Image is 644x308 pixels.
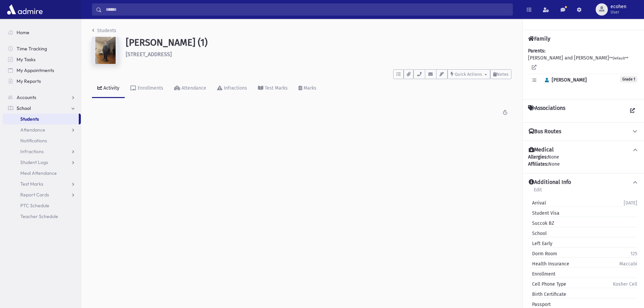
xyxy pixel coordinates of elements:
[169,79,212,98] a: Attendance
[528,161,548,167] b: Affiliates:
[92,28,116,33] a: Students
[528,161,639,168] div: None
[3,211,81,222] a: Teacher Schedule
[3,179,81,189] a: Test Marks
[20,159,48,165] span: Student Logs
[490,69,511,79] button: Notes
[529,146,554,153] h4: Medical
[3,189,81,200] a: Report Cards
[3,157,81,168] a: Student Logs
[3,92,81,103] a: Accounts
[528,47,639,94] div: [PERSON_NAME] and [PERSON_NAME]
[136,85,163,91] div: Enrollments
[529,240,552,247] span: Left Early
[20,192,49,198] span: Report Cards
[533,186,542,198] a: Edit
[529,281,566,288] span: Cell Phone Type
[20,213,58,219] span: Teacher Schedule
[102,3,512,16] input: Search
[529,270,555,278] span: Enrollment
[619,260,637,267] span: Maccabi
[20,203,49,209] span: PTC Schedule
[126,37,511,48] h1: [PERSON_NAME] (1)
[455,72,482,77] span: Quick Actions
[102,85,119,91] div: Activity
[222,85,247,91] div: Infractions
[528,153,639,168] div: None
[20,148,44,155] span: Infractions
[529,220,554,227] span: Succok BZ
[448,69,490,79] button: Quick Actions
[125,79,169,98] a: Enrollments
[3,168,81,179] a: Meal Attendance
[126,51,511,57] h6: [STREET_ADDRESS]
[3,200,81,211] a: PTC Schedule
[528,179,639,186] button: Additional Info
[253,79,293,98] a: Test Marks
[529,291,566,298] span: Birth Certificate
[3,27,81,38] a: Home
[624,199,637,207] span: [DATE]
[3,103,81,114] a: School
[529,250,557,257] span: Dorm Room
[529,260,569,267] span: Health Insurance
[3,114,79,124] a: Students
[212,79,253,98] a: Infractions
[3,135,81,146] a: Notifications
[529,128,561,135] h4: Bus Routes
[17,105,31,111] span: School
[17,94,36,100] span: Accounts
[180,85,206,91] div: Attendance
[263,85,288,91] div: Test Marks
[528,128,639,135] button: Bus Routes
[20,116,39,122] span: Students
[529,230,547,237] span: School
[630,250,637,257] span: 125
[528,105,565,117] h4: Associations
[613,281,637,288] span: Kosher Cell
[497,72,508,77] span: Notes
[626,105,639,117] a: View all Associations
[3,76,81,87] a: My Reports
[3,65,81,76] a: My Appointments
[92,27,116,37] nav: breadcrumb
[92,79,125,98] a: Activity
[528,35,550,42] h4: Family
[17,46,47,52] span: Time Tracking
[528,146,639,153] button: Medical
[17,29,29,35] span: Home
[5,3,44,16] img: AdmirePro
[20,181,43,187] span: Test Marks
[620,76,637,82] span: Grade 1
[17,56,35,63] span: My Tasks
[17,78,41,84] span: My Reports
[20,170,57,176] span: Meal Attendance
[20,127,45,133] span: Attendance
[92,37,119,64] img: w==
[611,9,626,15] span: User
[529,179,571,186] h4: Additional Info
[17,67,54,73] span: My Appointments
[529,301,551,308] span: Passport
[528,154,548,160] b: Allergies:
[293,79,322,98] a: Marks
[3,124,81,135] a: Attendance
[3,43,81,54] a: Time Tracking
[20,138,47,144] span: Notifications
[3,54,81,65] a: My Tasks
[302,85,316,91] div: Marks
[611,4,626,9] span: ecohen
[542,77,587,83] span: [PERSON_NAME]
[529,210,559,217] span: Student Visa
[528,48,545,54] b: Parents:
[529,199,546,207] span: Arrival
[3,146,81,157] a: Infractions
